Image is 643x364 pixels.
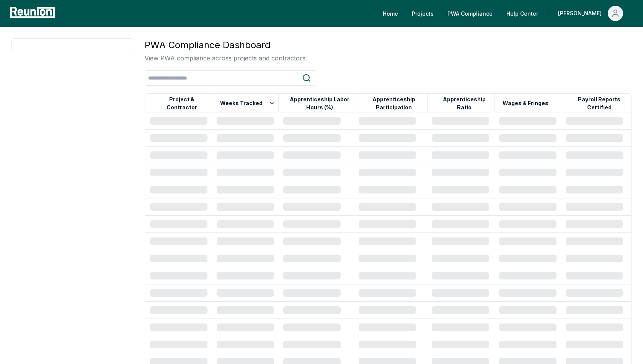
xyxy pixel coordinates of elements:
[219,96,276,111] button: Weeks Tracked
[500,6,544,21] a: Help Center
[361,96,427,111] button: Apprenticeship Participation
[152,96,212,111] button: Project & Contractor
[377,6,635,21] nav: Main
[434,96,494,111] button: Apprenticeship Ratio
[568,96,631,111] button: Payroll Reports Certified
[145,38,307,52] h3: PWA Compliance Dashboard
[377,6,404,21] a: Home
[406,6,440,21] a: Projects
[441,6,499,21] a: PWA Compliance
[552,6,629,21] button: [PERSON_NAME]
[558,6,605,21] div: [PERSON_NAME]
[501,96,550,111] button: Wages & Fringes
[285,96,354,111] button: Apprenticeship Labor Hours (%)
[145,54,307,63] p: View PWA compliance across projects and contractors.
